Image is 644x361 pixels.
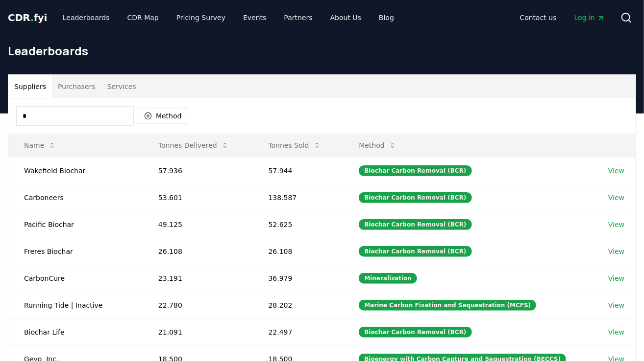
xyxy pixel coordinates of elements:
[359,300,536,311] div: Marine Carbon Fixation and Sequestration (MCFS)
[359,327,471,338] div: Biochar Carbon Removal (BCR)
[8,11,47,24] a: CDR.fyi
[253,157,344,184] td: 57.944
[359,165,471,176] div: Biochar Carbon Removal (BCR)
[55,9,402,26] nav: Main
[30,12,34,23] span: .
[359,246,471,257] div: Biochar Carbon Removal (BCR)
[55,9,118,26] a: Leaderboards
[8,318,143,345] td: Biochar Life
[143,318,253,345] td: 21.091
[512,9,613,26] nav: Main
[143,238,253,265] td: 26.108
[52,75,101,98] button: Purchasers
[138,108,188,124] button: Method
[143,184,253,211] td: 53.601
[276,9,321,26] a: Partners
[101,75,142,98] button: Services
[8,157,143,184] td: Wakefield Biochar
[169,9,233,26] a: Pricing Survey
[8,265,143,292] td: CarbonCure
[253,211,344,238] td: 52.625
[359,219,471,230] div: Biochar Carbon Removal (BCR)
[16,135,64,155] button: Name
[8,75,52,98] button: Suppliers
[143,265,253,292] td: 23.191
[150,135,237,155] button: Tonnes Delivered
[8,184,143,211] td: Carboneers
[261,135,329,155] button: Tonnes Sold
[567,9,613,26] a: Log in
[608,193,624,203] a: View
[235,9,274,26] a: Events
[359,192,471,203] div: Biochar Carbon Removal (BCR)
[8,43,636,59] h1: Leaderboards
[371,9,402,26] a: Blog
[120,9,167,26] a: CDR Map
[253,318,344,345] td: 22.497
[512,9,565,26] a: Contact us
[143,211,253,238] td: 49.125
[143,157,253,184] td: 57.936
[253,184,344,211] td: 138.587
[8,292,143,318] td: Running Tide | Inactive
[253,265,344,292] td: 36.979
[143,292,253,318] td: 22.780
[608,247,624,256] a: View
[359,273,417,284] div: Mineralization
[8,211,143,238] td: Pacific Biochar
[608,273,624,283] a: View
[608,166,624,176] a: View
[253,238,344,265] td: 26.108
[351,135,404,155] button: Method
[8,238,143,265] td: Freres Biochar
[8,12,47,23] span: CDR fyi
[253,292,344,318] td: 28.202
[608,327,624,337] a: View
[574,13,605,23] span: Log in
[322,9,369,26] a: About Us
[608,300,624,310] a: View
[608,220,624,229] a: View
